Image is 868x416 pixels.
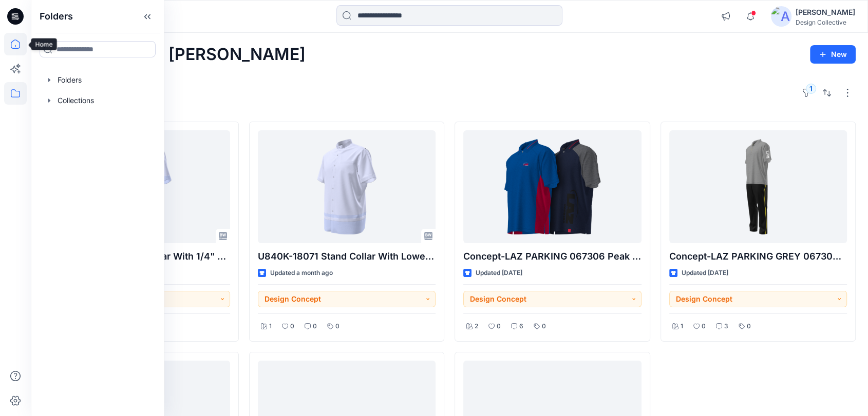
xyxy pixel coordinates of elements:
[669,130,847,243] a: Concept-LAZ PARKING GREY 067306 Peak Performance Polo and Pant
[682,268,728,279] p: Updated [DATE]
[270,268,333,279] p: Updated a month ago
[796,18,855,26] div: Design Collective
[519,321,523,332] p: 6
[313,321,317,332] p: 0
[476,268,522,279] p: Updated [DATE]
[771,6,791,27] img: avatar
[798,85,815,101] button: 1
[463,249,641,264] p: Concept-LAZ PARKING 067306 Peak Performance Polo and Pant
[269,321,272,332] p: 1
[542,321,546,332] p: 0
[747,321,751,332] p: 0
[681,321,683,332] p: 1
[724,321,728,332] p: 3
[335,321,339,332] p: 0
[290,321,294,332] p: 0
[258,249,436,264] p: U840K-18071 Stand Collar With Lower Hem Band
[796,6,855,18] div: [PERSON_NAME]
[475,321,478,332] p: 2
[810,45,856,64] button: New
[702,321,706,332] p: 0
[669,249,847,264] p: Concept-LAZ PARKING GREY 067306 Peak Performance Polo and Pant
[497,321,501,332] p: 0
[463,130,641,243] a: Concept-LAZ PARKING 067306 Peak Performance Polo and Pant
[258,130,436,243] a: U840K-18071 Stand Collar With Lower Hem Band
[43,45,306,64] h2: Welcome back, [PERSON_NAME]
